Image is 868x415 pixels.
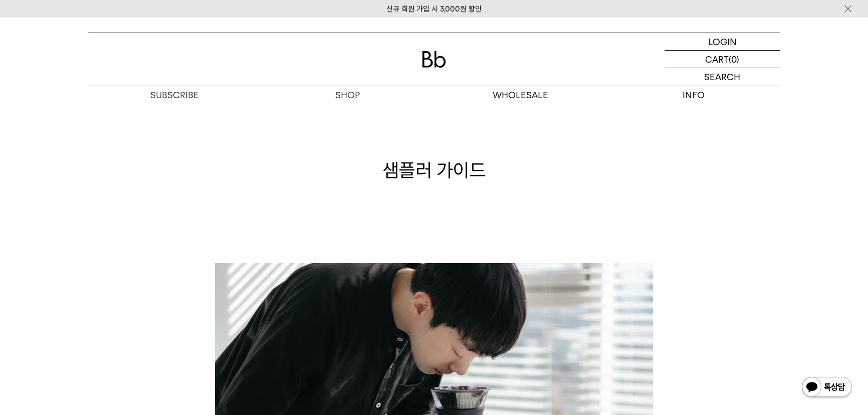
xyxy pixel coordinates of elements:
img: 카카오톡 채널 1:1 채팅 버튼 [801,376,853,400]
a: 신규 회원 가입 시 3,000원 할인 [386,5,482,14]
p: (0) [729,51,739,68]
a: SHOP [261,86,434,104]
p: LOGIN [708,33,737,50]
p: SEARCH [704,68,740,86]
p: CART [705,51,729,68]
a: LOGIN [665,33,780,51]
h1: 샘플러 가이드 [88,157,780,183]
a: SUBSCRIBE [88,86,261,104]
img: 로고 [422,51,446,68]
a: CART (0) [665,51,780,68]
p: WHOLESALE [434,86,607,104]
p: INFO [607,86,780,104]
